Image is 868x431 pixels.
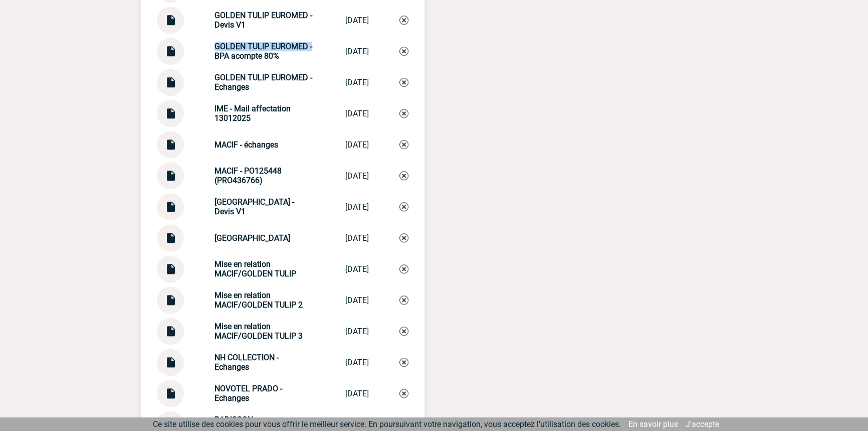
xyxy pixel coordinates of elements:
[214,11,312,30] strong: GOLDEN TULIP EUROMED - Devis V1
[345,78,369,87] div: [DATE]
[399,358,408,367] img: Supprimer
[686,419,719,429] a: J'accepte
[399,327,408,336] img: Supprimer
[399,264,408,273] img: Supprimer
[214,233,290,243] strong: [GEOGRAPHIC_DATA]
[345,264,369,274] div: [DATE]
[399,171,408,180] img: Supprimer
[214,353,279,372] strong: NH COLLECTION - Echanges
[214,42,312,61] strong: GOLDEN TULIP EUROMED - BPA acompte 80%
[345,327,369,336] div: [DATE]
[345,202,369,212] div: [DATE]
[153,419,621,429] span: Ce site utilise des cookies pour vous offrir le meilleur service. En poursuivant votre navigation...
[399,47,408,56] img: Supprimer
[214,259,296,278] strong: Mise en relation MACIF/GOLDEN TULIP
[345,296,369,305] div: [DATE]
[345,389,369,398] div: [DATE]
[214,322,303,341] strong: Mise en relation MACIF/GOLDEN TULIP 3
[399,233,408,242] img: Supprimer
[345,358,369,367] div: [DATE]
[214,197,294,216] strong: [GEOGRAPHIC_DATA] - Devis V1
[214,73,312,92] strong: GOLDEN TULIP EUROMED - Echanges
[345,140,369,150] div: [DATE]
[214,384,282,403] strong: NOVOTEL PRADO - Echanges
[345,109,369,118] div: [DATE]
[399,16,408,25] img: Supprimer
[214,166,282,185] strong: MACIF - PO125448 (PRO436766)
[345,233,369,243] div: [DATE]
[345,171,369,181] div: [DATE]
[399,296,408,305] img: Supprimer
[399,202,408,211] img: Supprimer
[214,291,303,310] strong: Mise en relation MACIF/GOLDEN TULIP 2
[399,78,408,87] img: Supprimer
[399,140,408,149] img: Supprimer
[214,104,291,123] strong: IME - Mail affectation 13012025
[399,389,408,398] img: Supprimer
[628,419,678,429] a: En savoir plus
[345,16,369,25] div: [DATE]
[214,140,278,150] strong: MACIF - échanges
[345,47,369,56] div: [DATE]
[399,109,408,118] img: Supprimer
